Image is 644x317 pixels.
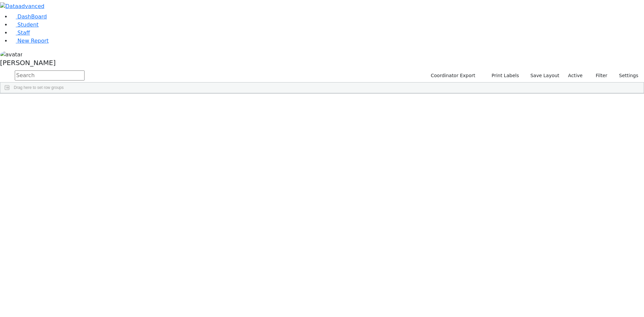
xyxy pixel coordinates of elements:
[11,38,49,44] a: New Report
[11,13,47,20] a: DashBoard
[11,30,30,36] a: Staff
[610,70,641,81] button: Settings
[15,70,85,81] input: Search
[17,21,39,28] span: Student
[426,70,478,81] button: Coordinator Export
[17,13,47,20] span: DashBoard
[484,70,522,81] button: Print Labels
[11,21,39,28] a: Student
[565,70,586,81] label: Active
[14,85,64,90] span: Drag here to set row groups
[17,30,30,36] span: Staff
[587,70,610,81] button: Filter
[527,70,562,81] button: Save Layout
[17,38,49,44] span: New Report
